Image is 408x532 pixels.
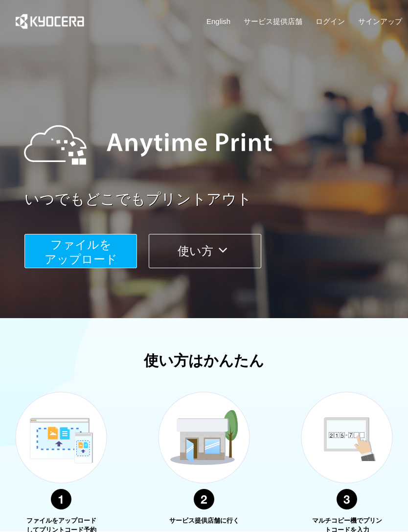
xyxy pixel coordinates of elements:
a: ログイン [316,16,345,26]
button: ファイルを​​アップロード [24,234,137,268]
span: ファイルを ​​アップロード [45,238,117,266]
a: サインアップ [358,16,402,26]
button: 使い方 [149,234,261,268]
a: サービス提供店舗 [244,16,302,26]
a: English [206,16,230,26]
p: サービス提供店舗に行く [167,516,241,526]
a: いつでもどこでもプリントアウト [24,189,408,210]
